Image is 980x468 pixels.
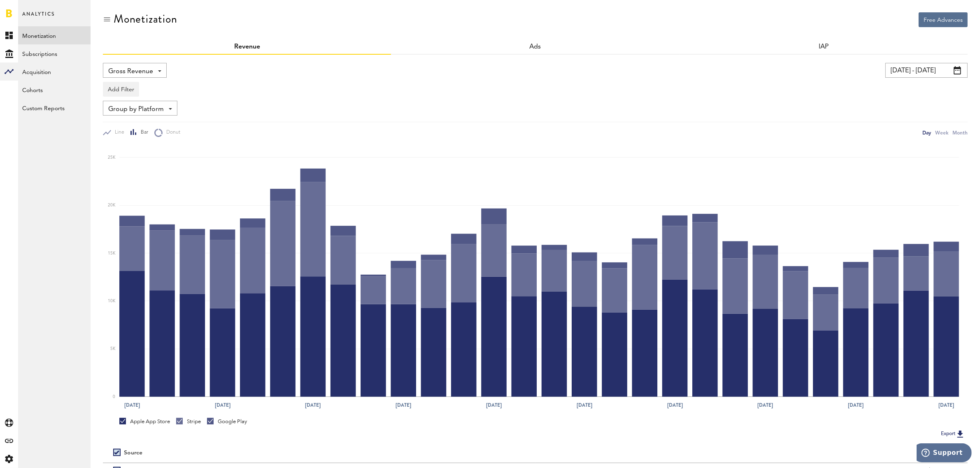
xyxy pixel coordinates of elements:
[111,129,124,136] span: Line
[938,401,954,409] text: [DATE]
[919,12,968,27] button: Free Advances
[529,44,541,50] a: Ads
[110,347,116,351] text: 5K
[546,449,958,456] div: Period total
[137,129,148,136] span: Bar
[18,81,91,99] a: Cohorts
[935,128,948,137] div: Week
[952,128,968,137] div: Month
[163,129,180,136] span: Donut
[114,12,177,25] div: Monetization
[758,401,773,409] text: [DATE]
[922,128,931,137] div: Day
[234,44,260,50] a: Revenue
[955,429,965,439] img: Export
[396,401,411,409] text: [DATE]
[108,204,116,208] text: 20K
[667,401,683,409] text: [DATE]
[103,82,139,97] button: Add Filter
[577,401,592,409] text: [DATE]
[124,449,142,456] div: Source
[207,418,247,425] div: Google Play
[848,401,864,409] text: [DATE]
[108,102,164,116] span: Group by Platform
[108,155,116,160] text: 25K
[113,395,115,399] text: 0
[18,99,91,117] a: Custom Reports
[108,251,116,255] text: 15K
[18,63,91,81] a: Acquisition
[819,44,829,50] a: IAP
[108,65,153,79] span: Gross Revenue
[18,26,91,44] a: Monetization
[486,401,502,409] text: [DATE]
[124,401,140,409] text: [DATE]
[18,44,91,63] a: Subscriptions
[176,418,201,425] div: Stripe
[938,429,968,439] button: Export
[215,401,230,409] text: [DATE]
[917,443,972,464] iframe: Opens a widget where you can find more information
[22,9,55,26] span: Analytics
[119,418,170,425] div: Apple App Store
[305,401,321,409] text: [DATE]
[108,299,116,303] text: 10K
